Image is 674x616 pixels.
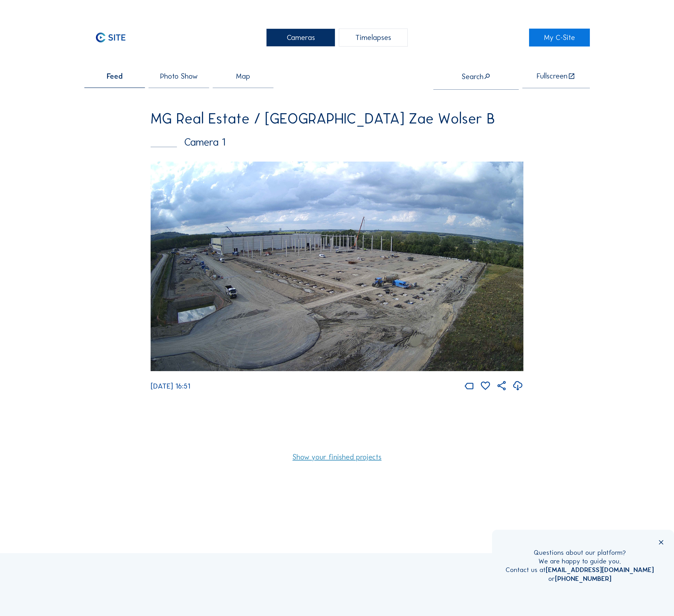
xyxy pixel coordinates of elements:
a: C-SITE Logo [84,29,145,46]
a: [EMAIL_ADDRESS][DOMAIN_NAME] [546,566,654,574]
div: Questions about our platform? [505,548,654,557]
div: MG Real Estate / [GEOGRAPHIC_DATA] Zae Wolser B [151,111,523,126]
img: Image [151,162,523,371]
div: Camera 1 [151,137,523,147]
div: or [505,574,654,583]
img: C-SITE Logo [84,29,137,46]
div: Cameras [266,29,335,46]
span: Photo Show [160,73,198,80]
span: Map [236,73,250,80]
div: We are happy to guide you. [505,557,654,566]
span: Feed [107,73,123,80]
span: [DATE] 16:51 [151,382,190,390]
a: My C-Site [529,29,590,46]
div: Fullscreen [537,72,567,80]
a: Show your finished projects [292,453,381,461]
div: Timelapses [339,29,408,46]
a: [PHONE_NUMBER] [555,575,611,583]
div: Contact us at [505,566,654,574]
